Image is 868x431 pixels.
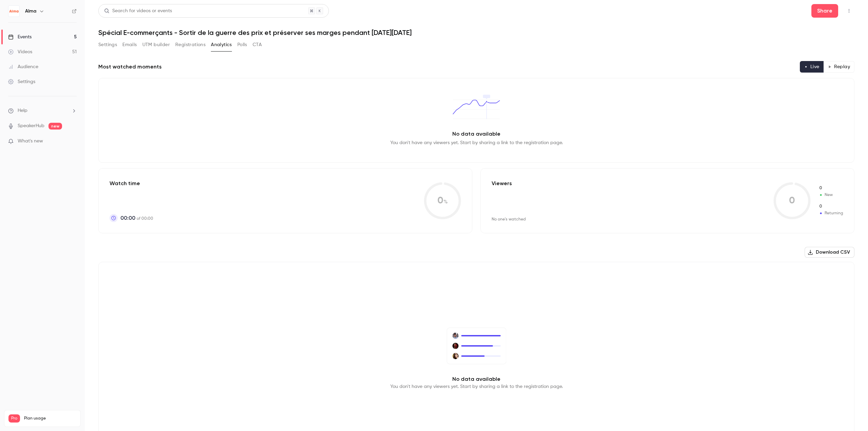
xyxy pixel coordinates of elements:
button: Replay [824,61,854,73]
div: Settings [8,78,35,85]
div: Search for videos or events [104,7,172,15]
h6: Alma [25,8,36,15]
span: What's new [18,138,43,145]
span: Plan usage [24,416,76,421]
img: Alma [8,6,19,17]
p: You don't have any viewers yet. Start by sharing a link to the registration page. [390,383,563,390]
span: Returning [819,203,843,210]
h1: Spécial E-commerçants - Sortir de la guerre des prix et préserver ses marges pendant [DATE][DATE] [98,28,854,37]
button: Settings [98,39,117,50]
button: CTA [253,39,262,50]
div: Videos [8,48,32,55]
p: Watch time [110,179,153,188]
img: No viewers [447,328,506,364]
span: New [819,185,843,191]
button: Live [800,61,824,73]
div: No one's watched [492,217,526,222]
p: You don't have any viewers yet. Start by sharing a link to the registration page. [390,139,563,146]
button: Polls [237,39,247,50]
span: Pro [8,414,20,423]
span: New [819,192,843,198]
li: help-dropdown-opener [8,107,77,114]
button: Analytics [211,39,232,50]
span: Help [18,107,27,114]
span: new [48,123,62,130]
p: No data available [452,130,500,138]
div: Events [8,34,32,40]
p: Viewers [492,179,512,188]
button: Registrations [175,39,205,50]
button: Share [811,4,838,18]
p: of 00:00 [120,214,153,222]
span: Returning [819,210,843,216]
h2: Most watched moments [98,63,162,71]
p: No data available [452,375,500,383]
button: Download CSV [805,247,854,258]
button: UTM builder [142,39,170,50]
button: Emails [122,39,137,50]
div: Audience [8,63,38,70]
span: 00:00 [120,214,135,222]
a: SpeakerHub [18,122,44,130]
